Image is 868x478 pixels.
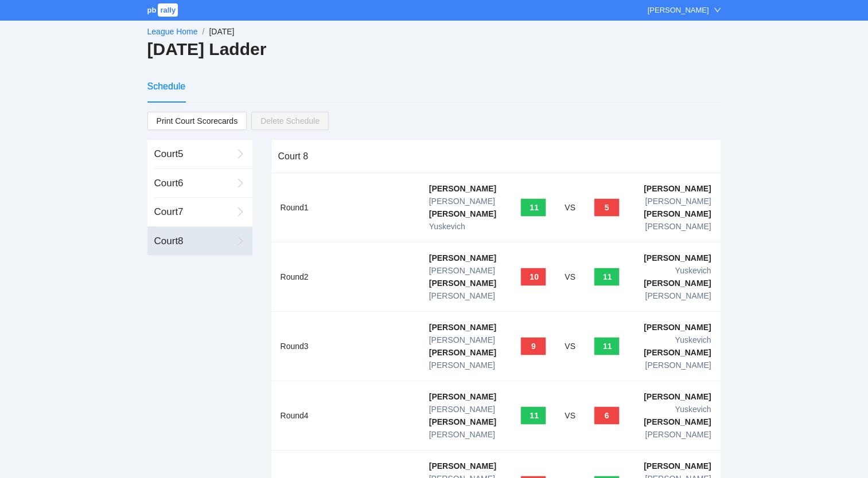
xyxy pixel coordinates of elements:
[157,112,238,130] span: Print Court Scorecards
[429,430,495,439] span: [PERSON_NAME]
[271,381,420,450] td: Round 4
[271,173,420,242] td: Round 1
[429,253,496,262] b: [PERSON_NAME]
[644,461,711,471] b: [PERSON_NAME]
[147,79,186,93] div: Schedule
[520,268,546,286] button: 10
[154,176,232,191] div: Court 6
[429,461,496,471] b: [PERSON_NAME]
[154,234,232,249] div: Court 8
[520,337,546,355] button: 9
[520,198,546,217] button: 11
[429,323,496,332] b: [PERSON_NAME]
[147,27,198,36] a: League Home
[429,197,495,206] span: [PERSON_NAME]
[644,184,711,193] b: [PERSON_NAME]
[202,27,204,36] span: /
[714,6,721,14] span: down
[644,417,711,426] b: [PERSON_NAME]
[209,27,234,36] span: [DATE]
[154,205,232,220] div: Court 7
[147,38,721,61] h2: [DATE] Ladder
[429,392,496,401] b: [PERSON_NAME]
[429,266,495,275] span: [PERSON_NAME]
[429,348,496,357] b: [PERSON_NAME]
[648,5,709,16] div: [PERSON_NAME]
[594,198,620,217] button: 5
[644,209,711,218] b: [PERSON_NAME]
[644,323,711,332] b: [PERSON_NAME]
[429,335,495,344] span: [PERSON_NAME]
[555,242,585,312] td: VS
[429,222,465,231] span: Yuskevich
[645,361,711,370] span: [PERSON_NAME]
[154,147,232,162] div: Court 5
[271,312,420,381] td: Round 3
[429,405,495,414] span: [PERSON_NAME]
[158,3,178,17] span: rally
[594,337,620,355] button: 11
[147,112,247,130] a: Print Court Scorecards
[594,268,620,286] button: 11
[645,430,711,439] span: [PERSON_NAME]
[147,6,180,14] a: pbrally
[645,291,711,300] span: [PERSON_NAME]
[644,348,711,357] b: [PERSON_NAME]
[520,406,546,425] button: 11
[594,406,620,425] button: 6
[644,253,711,262] b: [PERSON_NAME]
[429,279,496,288] b: [PERSON_NAME]
[278,140,714,173] div: Court 8
[555,381,585,450] td: VS
[147,6,157,14] span: pb
[429,291,495,300] span: [PERSON_NAME]
[644,279,711,288] b: [PERSON_NAME]
[644,392,711,401] b: [PERSON_NAME]
[429,209,496,218] b: [PERSON_NAME]
[271,242,420,312] td: Round 2
[645,197,711,206] span: [PERSON_NAME]
[429,417,496,426] b: [PERSON_NAME]
[429,361,495,370] span: [PERSON_NAME]
[645,222,711,231] span: [PERSON_NAME]
[555,173,585,242] td: VS
[675,266,711,275] span: Yuskevich
[555,312,585,381] td: VS
[675,335,711,344] span: Yuskevich
[675,405,711,414] span: Yuskevich
[429,184,496,193] b: [PERSON_NAME]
